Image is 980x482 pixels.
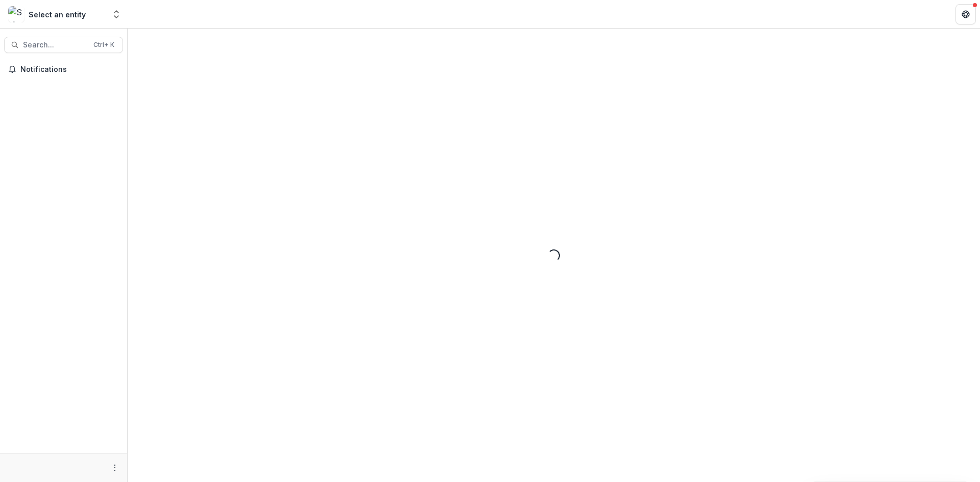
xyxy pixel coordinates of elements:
button: Notifications [4,61,123,78]
span: Notifications [20,65,119,74]
div: Ctrl + K [91,39,116,50]
div: Select an entity [29,9,86,20]
button: Get Help [955,4,976,24]
button: More [109,462,121,474]
button: Search... [4,37,123,53]
button: Open entity switcher [109,4,124,24]
span: Search... [23,41,87,49]
img: Select an entity [8,6,24,22]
